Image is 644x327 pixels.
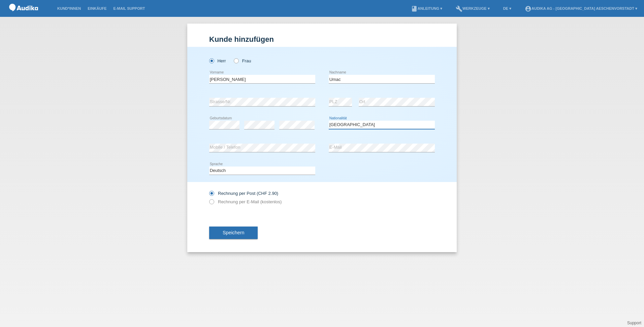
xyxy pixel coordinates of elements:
a: bookAnleitung ▾ [408,6,446,10]
button: Speichern [209,227,258,239]
i: account_circle [525,5,532,12]
label: Rechnung per E-Mail (kostenlos) [209,199,282,204]
a: DE ▾ [500,6,515,10]
label: Herr [209,58,226,63]
a: Kund*innen [54,6,84,10]
a: POS — MF Group [7,13,40,18]
label: Frau [234,58,251,63]
i: build [456,5,462,12]
span: Speichern [223,230,244,235]
label: Rechnung per Post (CHF 2.90) [209,191,278,196]
a: Support [627,321,641,325]
a: account_circleAudika AG - [GEOGRAPHIC_DATA] Aeschenvorstadt ▾ [521,6,641,10]
input: Frau [234,58,238,63]
input: Rechnung per Post (CHF 2.90) [209,191,214,199]
i: book [411,5,418,12]
input: Herr [209,58,214,63]
a: Einkäufe [84,6,110,10]
a: E-Mail Support [110,6,149,10]
h1: Kunde hinzufügen [209,35,435,43]
a: buildWerkzeuge ▾ [452,6,493,10]
input: Rechnung per E-Mail (kostenlos) [209,199,214,208]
